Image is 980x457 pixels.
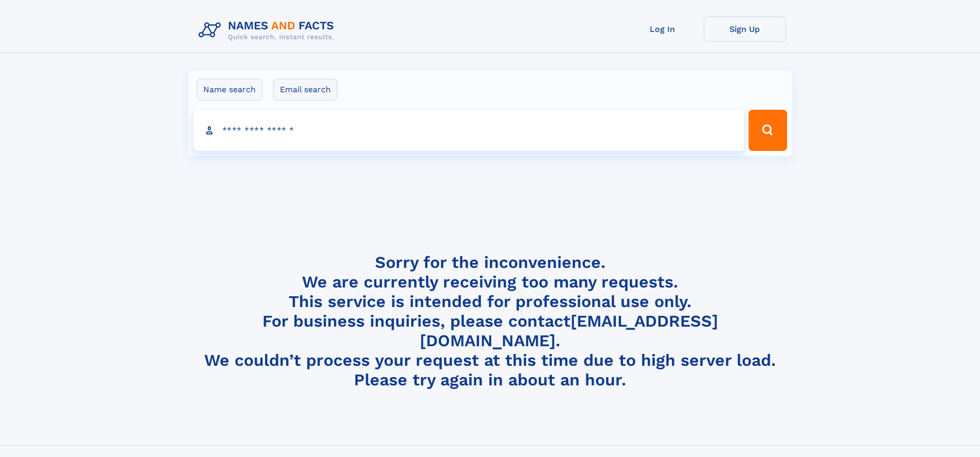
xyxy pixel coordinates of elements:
[420,311,718,350] a: [EMAIL_ADDRESS][DOMAIN_NAME]
[197,79,262,100] label: Name search
[749,110,787,151] button: Search Button
[194,252,786,390] h4: Sorry for the inconvenience. We are currently receiving too many requests. This service is intend...
[704,16,786,42] a: Sign Up
[621,16,704,42] a: Log In
[273,79,337,100] label: Email search
[193,110,744,151] input: search input
[194,16,343,44] img: Logo Names and Facts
